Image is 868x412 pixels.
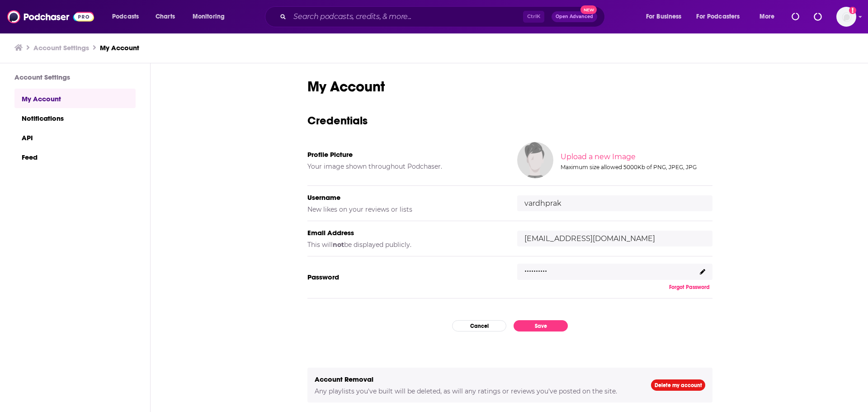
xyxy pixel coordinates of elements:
[156,10,175,23] span: Charts
[333,241,344,249] b: not
[836,7,856,27] span: Logged in as vardhprak
[307,193,503,202] h5: Username
[666,284,712,291] button: Forgot Password
[307,162,503,170] h5: Your image shown throughout Podchaser.
[696,10,740,23] span: For Podcasters
[307,205,503,213] h5: New likes on your reviews or lists
[14,73,136,81] h3: Account Settings
[556,14,593,19] span: Open Advanced
[290,9,523,24] input: Search podcasts, credits, & more...
[524,261,547,275] p: ..........
[307,228,503,237] h5: Email Address
[307,273,503,281] h5: Password
[640,9,693,24] button: open menu
[753,9,786,24] button: open menu
[193,10,225,23] span: Monitoring
[307,114,712,128] h3: Credentials
[523,11,544,23] span: Ctrl K
[274,6,613,27] div: Search podcasts, credits, & more...
[836,7,856,27] button: Show profile menu
[452,320,506,331] button: Cancel
[14,108,136,128] a: Notifications
[307,150,503,159] h5: Profile Picture
[514,320,568,331] button: Save
[651,379,705,391] a: Delete my account
[517,142,553,178] img: Your profile image
[100,43,139,52] a: My Account
[106,9,151,24] button: open menu
[7,8,94,25] img: Podchaser - Follow, Share and Rate Podcasts
[33,43,89,52] a: Account Settings
[14,128,136,147] a: API
[517,231,712,246] input: email
[759,10,775,23] span: More
[186,9,236,24] button: open menu
[517,195,712,211] input: username
[307,241,503,249] h5: This will be displayed publicly.
[307,78,712,95] h1: My Account
[315,375,637,384] h5: Account Removal
[14,89,136,108] a: My Account
[580,5,597,14] span: New
[836,7,856,27] img: User Profile
[315,387,637,395] h5: Any playlists you've built will be deleted, as will any ratings or reviews you've posted on the s...
[14,147,136,166] a: Feed
[849,7,856,14] svg: Add a profile image
[112,10,139,23] span: Podcasts
[552,11,597,22] button: Open AdvancedNew
[646,10,682,23] span: For Business
[691,9,753,24] button: open menu
[561,164,711,170] div: Maximum size allowed 5000Kb of PNG, JPEG, JPG
[150,9,180,24] a: Charts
